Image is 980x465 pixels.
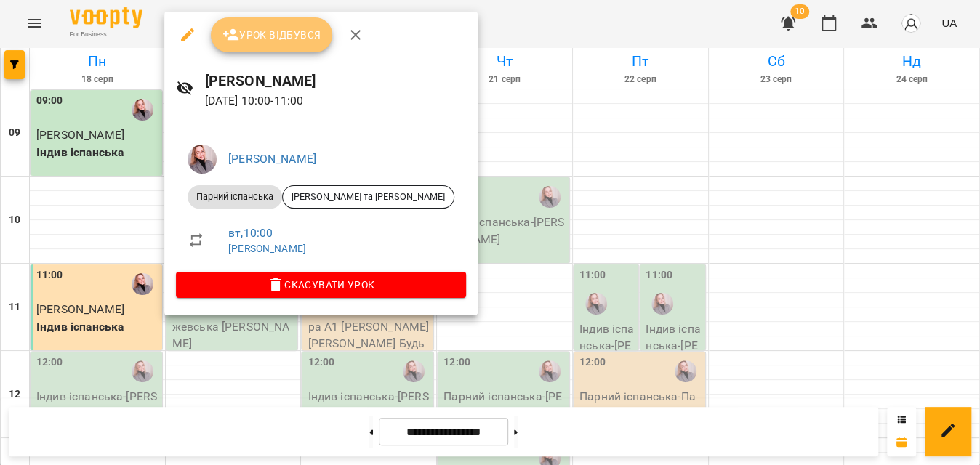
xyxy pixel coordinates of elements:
p: [DATE] 10:00 - 11:00 [205,92,466,110]
span: Парний іспанська [188,190,282,203]
a: вт , 10:00 [228,226,273,240]
button: Урок відбувся [211,17,333,52]
button: Скасувати Урок [176,272,466,298]
span: Урок відбувся [222,26,321,44]
span: [PERSON_NAME] та [PERSON_NAME] [283,190,454,203]
span: Скасувати Урок [188,276,454,294]
h6: [PERSON_NAME] [205,70,466,92]
a: [PERSON_NAME] [228,243,306,254]
img: ebe814a16849b0f359d24ecf9a0241ef.JPG [188,145,217,174]
a: [PERSON_NAME] [228,152,316,166]
div: [PERSON_NAME] та [PERSON_NAME] [282,185,454,209]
